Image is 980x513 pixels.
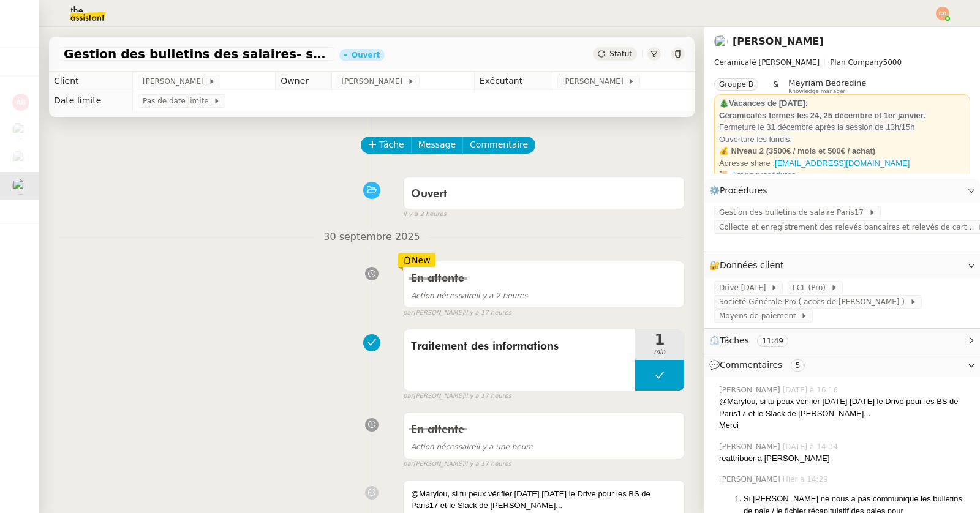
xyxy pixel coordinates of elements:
div: @Marylou, si tu peux vérifier [DATE] [DATE] le Drive pour les BS de Paris17 et le Slack de [PERSO... [411,488,677,512]
a: [EMAIL_ADDRESS][DOMAIN_NAME] [775,159,910,168]
span: il y a 2 heures [403,209,447,220]
span: Traitement des informations [411,337,628,356]
span: Céramicafé [PERSON_NAME] [714,58,820,67]
span: [DATE] à 16:16 [783,384,840,395]
nz-tag: 5 [791,359,805,372]
div: New [398,253,435,267]
strong: 💰 Niveau 2 (3500€ / mois et 500€ / achat) [719,146,875,155]
td: Exécutant [474,72,552,91]
img: svg [936,7,949,20]
strong: Céramicafés fermés les 24, 25 décembre et 1er janvier. [719,111,925,120]
a: 📜. listing procédures [719,170,796,179]
span: & [773,78,778,94]
div: 💬Commentaires 5 [704,353,980,377]
app-user-label: Knowledge manager [788,78,866,94]
div: ⏲️Tâches 11:49 [704,329,980,353]
div: Adresse share : [719,157,965,170]
span: Gestion des bulletins de salaire Paris17 [719,206,869,219]
span: Knowledge manager [788,88,845,95]
span: min [635,347,684,358]
strong: 🎄Vacances de [DATE] [719,99,805,108]
div: reattribuer a [PERSON_NAME] [719,452,970,465]
img: users%2F9mvJqJUvllffspLsQzytnd0Nt4c2%2Favatar%2F82da88e3-d90d-4e39-b37d-dcb7941179ae [12,122,29,139]
span: [PERSON_NAME] [719,384,783,395]
span: il y a 17 heures [464,391,511,402]
span: Commentaires [720,360,782,370]
nz-tag: Groupe B [714,78,758,91]
span: 💬 [709,360,810,370]
span: Données client [720,260,784,270]
span: [PERSON_NAME] [143,75,208,88]
button: Commentaire [462,137,535,154]
img: users%2FUWPTPKITw0gpiMilXqRXG5g9gXH3%2Favatar%2F405ab820-17f5-49fd-8f81-080694535f4d [12,150,29,167]
small: [PERSON_NAME] [403,391,511,402]
span: Fermeture le 31 décembre après la session de 13h/15h [719,122,914,132]
span: Ouvert [411,189,447,200]
span: Statut [609,50,632,58]
span: [PERSON_NAME] [562,75,628,88]
span: Meyriam Bedredine [788,78,866,88]
span: il y a 2 heures [411,291,528,300]
span: Ouverture les lundis. [719,135,792,144]
td: Date limite [49,91,133,111]
div: Ouvert [352,51,380,59]
span: il y a une heure [411,443,533,451]
span: il y a 17 heures [464,459,511,470]
span: 30 septembre 2025 [314,229,430,245]
td: Client [49,72,133,91]
span: Pas de date limite [143,95,213,107]
span: Tâches [720,335,749,345]
button: Message [411,137,463,154]
img: users%2F9mvJqJUvllffspLsQzytnd0Nt4c2%2Favatar%2F82da88e3-d90d-4e39-b37d-dcb7941179ae [12,178,29,195]
span: [DATE] à 14:34 [783,441,840,452]
td: Owner [276,72,331,91]
span: En attente [411,424,464,435]
span: 5000 [883,58,902,67]
img: users%2F9mvJqJUvllffspLsQzytnd0Nt4c2%2Favatar%2F82da88e3-d90d-4e39-b37d-dcb7941179ae [714,35,728,48]
button: Tâche [361,137,412,154]
span: ⏲️ [709,335,799,345]
span: Collecte et enregistrement des relevés bancaires et relevés de cartes bancaires [719,221,978,233]
span: LCL (Pro) [793,282,831,294]
span: Action nécessaire [411,291,476,300]
span: Action nécessaire [411,443,476,451]
span: par [403,308,413,318]
span: Drive [DATE] [719,282,771,294]
span: Procédures [720,185,767,195]
div: Merci [719,419,970,432]
a: [PERSON_NAME] [733,36,824,47]
span: [PERSON_NAME] [719,474,783,485]
span: Plan Company [830,58,883,67]
span: 🔐 [709,258,789,272]
span: Message [418,138,456,152]
span: Gestion des bulletins des salaires- septembre 2025 [64,48,330,60]
span: Commentaire [470,138,528,152]
small: [PERSON_NAME] [403,459,511,470]
span: En attente [411,273,464,284]
span: Hier à 14:29 [783,474,831,485]
span: il y a 17 heures [464,308,511,318]
span: Société Générale Pro ( accès de [PERSON_NAME] ) [719,296,910,308]
nz-tag: 11:49 [757,335,788,347]
div: 🔐Données client [704,253,980,277]
span: : [805,99,808,108]
span: [PERSON_NAME] [342,75,407,88]
span: Tâche [379,138,404,152]
span: [PERSON_NAME] [719,441,783,452]
small: [PERSON_NAME] [403,308,511,318]
span: par [403,459,413,470]
span: 1 [635,332,684,347]
img: svg [12,94,29,111]
span: Moyens de paiement [719,310,801,322]
div: @Marylou, si tu peux vérifier [DATE] [DATE] le Drive pour les BS de Paris17 et le Slack de [PERSO... [719,395,970,419]
span: par [403,391,413,402]
span: ⚙️ [709,184,773,198]
div: ⚙️Procédures [704,179,980,203]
